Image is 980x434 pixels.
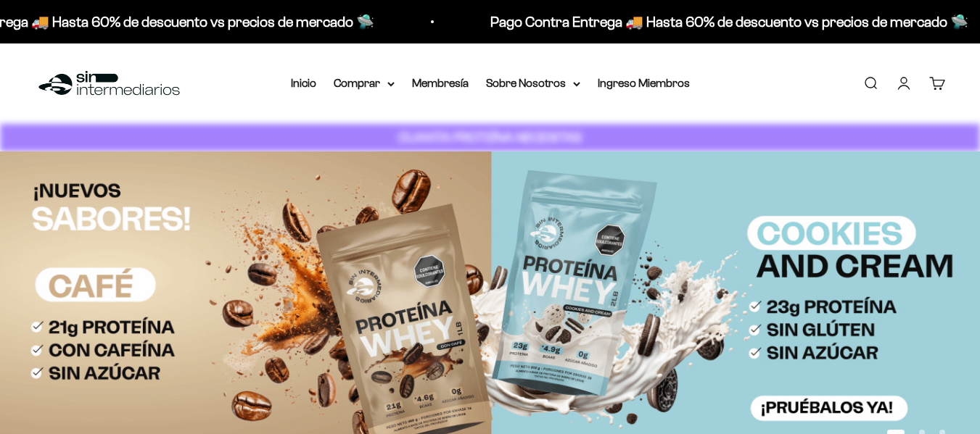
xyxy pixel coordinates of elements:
[334,74,395,93] summary: Comprar
[412,77,469,89] a: Membresía
[398,130,582,145] strong: CUANTA PROTEÍNA NECESITAS
[598,77,690,89] a: Ingreso Miembros
[490,10,968,33] p: Pago Contra Entrega 🚚 Hasta 60% de descuento vs precios de mercado 🛸
[486,74,580,93] summary: Sobre Nosotros
[291,77,316,89] a: Inicio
